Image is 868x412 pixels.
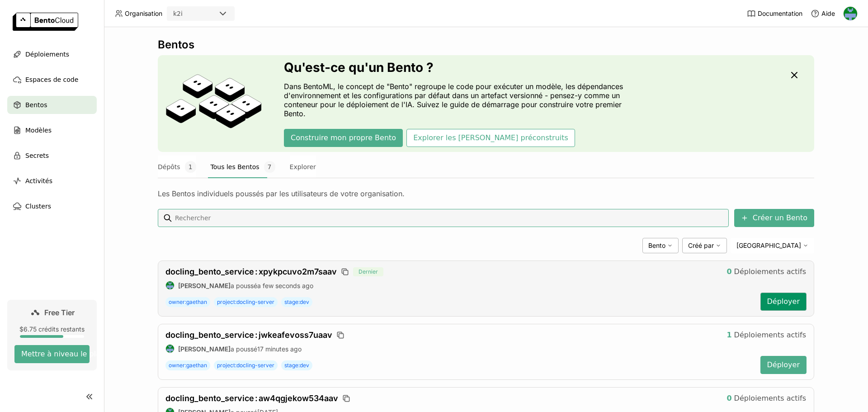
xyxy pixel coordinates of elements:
[281,360,312,370] span: stage:dev
[811,9,835,18] div: Aide
[7,71,97,89] a: Espaces de code
[720,389,813,407] button: 0Déploiements actifs
[25,74,78,85] span: Espaces de code
[7,45,97,63] a: Déploiements
[648,242,665,250] span: Bento
[165,344,753,353] div: a poussé
[290,156,316,178] button: Explorer
[158,38,814,52] div: Bentos
[165,281,753,290] div: a poussé
[734,209,814,227] button: Créer un Bento
[688,242,714,250] span: Créé par
[7,172,97,190] a: Activités
[734,267,806,276] span: Déploiements actifs
[734,394,806,403] span: Déploiements actifs
[760,356,807,374] button: Déployer
[165,297,210,307] span: owner:gaethan
[255,330,258,340] span: :
[284,60,641,75] h3: Qu'est-ce qu'un Bento ?
[214,297,278,307] span: project:docling-server
[158,189,814,198] div: Les Bentos individuels poussés par les utilisateurs de votre organisation.
[255,267,258,276] span: :
[214,360,278,370] span: project:docling-server
[642,238,679,253] div: Bento
[165,360,210,370] span: owner:gaethan
[14,345,90,363] button: Mettre à niveau le plan
[720,326,813,344] button: 1Déploiements actifs
[255,393,258,403] span: :
[281,297,312,307] span: stage:dev
[734,331,806,340] span: Déploiements actifs
[406,129,575,147] button: Explorer les [PERSON_NAME] préconstruits
[7,96,97,114] a: Bentos
[25,175,52,186] span: Activités
[7,300,97,370] a: Free Tier$6.75 crédits restantsMettre à niveau le plan
[184,9,184,19] input: Selected k2i.
[844,7,857,20] img: Gaethan Legrand
[174,211,725,225] input: Rechercher
[7,197,97,215] a: Clusters
[25,99,47,110] span: Bentos
[736,242,801,250] span: [GEOGRAPHIC_DATA]
[185,161,196,173] span: 1
[726,394,731,403] strong: 0
[25,125,52,136] span: Modèles
[821,9,835,18] span: Aide
[25,201,51,212] span: Clusters
[284,82,641,118] p: Dans BentoML, le concept de "Bento" regroupe le code pour exécuter un modèle, les dépendances d'e...
[166,345,174,353] img: Gaethan Legrand
[13,13,78,31] img: logo
[165,267,337,277] a: docling_bento_service:xpykpcuvo2m7saav
[173,9,183,18] div: k2i
[758,9,802,18] span: Documentation
[44,308,75,317] span: Free Tier
[726,267,731,276] strong: 0
[7,147,97,165] a: Secrets
[726,331,731,340] strong: 1
[211,156,275,178] button: Tous les Bentos
[284,129,403,147] button: Construire mon propre Bento
[747,9,802,18] a: Documentation
[165,267,337,276] span: docling_bento_service xpykpcuvo2m7saav
[25,49,69,60] span: Déploiements
[7,121,97,139] a: Modèles
[731,238,814,253] div: [GEOGRAPHIC_DATA]
[682,238,727,253] div: Créé par
[257,345,302,353] span: 17 minutes ago
[165,393,338,403] span: docling_bento_service aw4qgjekow534aav
[25,150,49,161] span: Secrets
[178,345,231,353] strong: [PERSON_NAME]
[165,330,332,340] span: docling_bento_service jwkeafevoss7uaav
[125,9,162,18] span: Organisation
[165,393,338,403] a: docling_bento_service:aw4qgjekow534aav
[353,267,383,276] span: Dernier
[166,281,174,289] img: Gaethan Legrand
[165,74,262,133] img: cover onboarding
[257,282,313,289] span: a few seconds ago
[14,325,90,333] div: $6.75 crédits restants
[760,293,807,311] button: Déployer
[264,161,275,173] span: 7
[165,330,332,340] a: docling_bento_service:jwkeafevoss7uaav
[158,156,196,178] button: Dépôts
[720,263,813,281] button: 0Déploiements actifs
[178,282,231,289] strong: [PERSON_NAME]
